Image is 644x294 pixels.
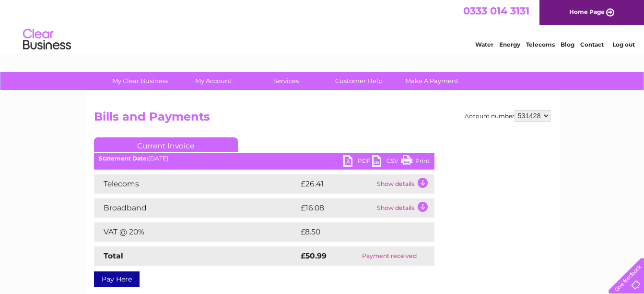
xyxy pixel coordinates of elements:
[94,137,238,152] a: Current Invoice
[23,25,71,54] img: logo.png
[301,251,327,260] strong: £50.99
[499,41,520,48] a: Energy
[580,41,604,48] a: Contact
[99,155,148,162] b: Statement Date:
[526,41,555,48] a: Telecoms
[96,5,549,47] div: Clear Business is a trading name of Verastar Limited (registered in [GEOGRAPHIC_DATA] No. 3667643...
[298,222,412,242] td: £8.50
[375,198,434,218] td: Show details
[94,155,434,162] div: [DATE]
[612,41,635,48] a: Log out
[319,72,398,90] a: Customer Help
[475,41,493,48] a: Water
[174,72,253,90] a: My Account
[343,155,372,169] a: PDF
[104,251,123,260] strong: Total
[463,5,529,17] a: 0333 014 3131
[298,174,375,194] td: £26.41
[94,198,298,218] td: Broadband
[94,110,550,128] h2: Bills and Payments
[94,222,298,242] td: VAT @ 20%
[246,72,326,90] a: Services
[375,174,434,194] td: Show details
[465,110,550,122] div: Account number
[94,271,140,287] a: Pay Here
[298,198,375,218] td: £16.08
[344,246,434,266] td: Payment received
[401,155,430,169] a: Print
[94,174,298,194] td: Telecoms
[561,41,574,48] a: Blog
[372,155,401,169] a: CSV
[101,72,180,90] a: My Clear Business
[392,72,471,90] a: Make A Payment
